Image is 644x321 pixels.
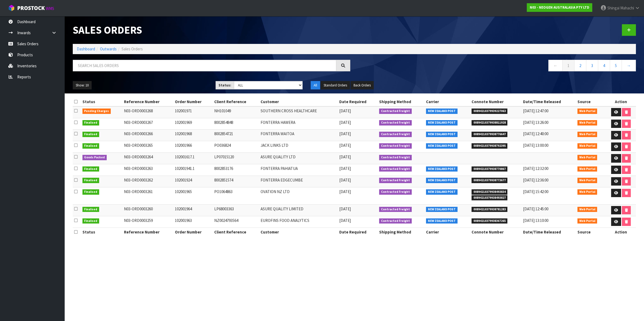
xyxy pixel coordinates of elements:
td: 102001969 [174,118,213,130]
th: Carrier [425,228,470,236]
td: FONTERRA WAITOA [259,130,338,141]
span: NEW ZEALAND POST [426,178,458,183]
button: Show: 10 [73,81,92,90]
th: Reference Number [123,97,174,106]
span: Web Portal [577,218,597,224]
span: [DATE] [339,189,351,194]
td: FONTERRA EDGECUMBE [259,176,338,187]
span: Finalised [82,207,99,212]
span: Contracted Freight [379,189,412,195]
span: [DATE] 12:45:00 [523,206,548,211]
a: 5 [610,60,622,71]
a: 1 [562,60,574,71]
h1: Sales Orders [73,24,350,36]
td: N03-ORD0003260 [123,204,174,216]
td: N03-ORD0003265 [123,141,174,153]
span: [DATE] [339,206,351,211]
th: Action [606,97,636,106]
td: 8002854848 [213,118,259,130]
span: 00894210379938781283 [472,207,508,212]
span: [DATE] [339,218,351,223]
th: Client Reference [213,228,259,236]
a: Dashboard [77,46,95,51]
td: OVATION NZ LTD [259,187,338,204]
span: Mahachi [620,5,634,11]
span: Shingai [607,5,619,11]
span: Goods Packed [82,155,107,160]
small: WMS [46,6,54,11]
td: 102001968 [174,130,213,141]
button: Standard Orders [321,81,350,90]
span: NEW ZEALAND POST [426,218,458,224]
a: → [622,60,636,71]
span: 00894210379938770867 [472,166,508,172]
th: Reference Number [123,228,174,236]
span: Finalised [82,189,99,195]
span: Contracted Freight [379,166,412,172]
span: NEW ZEALAND POST [426,120,458,125]
img: cube-alt.png [8,5,15,11]
td: FONTERRA PAHIATUA [259,164,338,176]
span: 00894210379938776647 [472,132,508,137]
span: [DATE] [339,177,351,183]
span: [DATE] 13:10:00 [523,218,548,223]
span: Contracted Freight [379,207,412,212]
th: Order Number [174,228,213,236]
span: Finalised [82,120,99,125]
th: Action [606,228,636,236]
td: 102001617.1 [174,153,213,164]
strong: N03 - NEOGEN AUSTRALASIA PTY LTD [530,5,589,10]
a: 3 [586,60,598,71]
a: 4 [598,60,610,71]
a: 2 [574,60,586,71]
span: [DATE] [339,108,351,113]
span: 00894210379938367265 [472,218,508,224]
td: NZ0024793564 [213,216,259,228]
span: Contracted Freight [379,178,412,183]
span: 00894210379939227063 [472,109,508,114]
td: N03-ORD0003263 [123,164,174,176]
span: 00894210379938773677 [472,178,508,183]
span: NEW ZEALAND POST [426,189,458,195]
span: [DATE] [339,143,351,148]
span: Contracted Freight [379,132,412,137]
th: Date/Time Released [522,97,576,106]
span: NEW ZEALAND POST [426,207,458,212]
span: [DATE] [339,131,351,136]
span: [DATE] 15:42:00 [523,189,548,194]
th: Date/Time Released [522,228,576,236]
td: ASURE QUALITY LIMITED [259,204,338,216]
span: Contracted Freight [379,155,412,160]
td: SOUTHERN CROSS HEALTHCARE [259,106,338,118]
td: 102001966 [174,141,213,153]
span: [DATE] [339,154,351,159]
td: 8002853176 [213,164,259,176]
th: Order Number [174,97,213,106]
button: All [311,81,320,90]
span: NEW ZEALAND POST [426,109,458,114]
td: PO036824 [213,141,259,153]
td: 102001965 [174,187,213,204]
td: N03-ORD0003261 [123,187,174,204]
th: Carrier [425,97,470,106]
span: [DATE] [339,120,351,125]
span: [DATE] [339,166,351,171]
th: Client Reference [213,97,259,106]
a: Outwards [100,46,117,51]
span: [DATE] 12:47:00 [523,108,548,113]
td: JACK LINKS LTD [259,141,338,153]
th: Source [576,228,606,236]
td: FONTERRA HAWERA [259,118,338,130]
span: 00894210379938493834 [472,189,508,195]
td: N03-ORD0003259 [123,216,174,228]
span: Finalised [82,143,99,149]
td: N03-ORD0003266 [123,130,174,141]
td: N03-ORD0003262 [123,176,174,187]
span: Web Portal [577,109,597,114]
span: [DATE] 13:00:00 [523,143,548,148]
span: Finalised [82,218,99,224]
span: Web Portal [577,143,597,149]
th: Date Required [338,228,378,236]
button: Back Orders [351,81,374,90]
td: 102001964 [174,204,213,216]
